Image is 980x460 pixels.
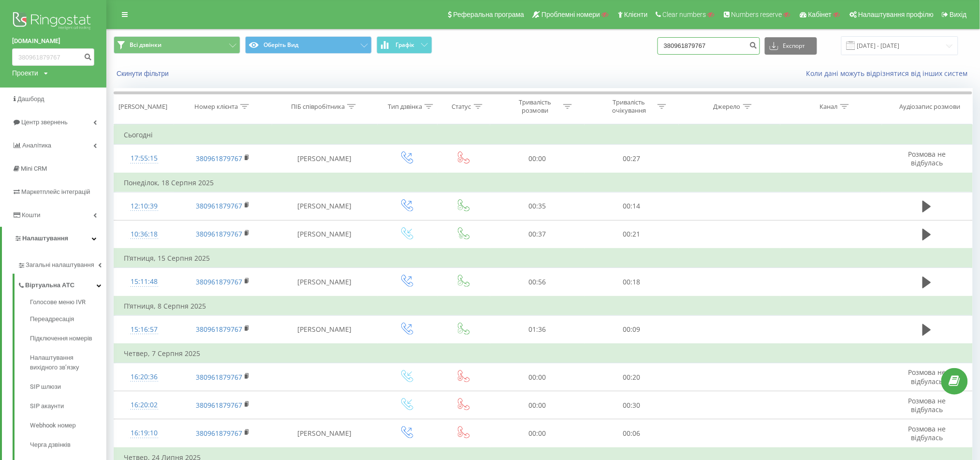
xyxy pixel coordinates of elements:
a: 380961879767 [196,229,242,238]
span: SIP шлюзи [30,382,61,392]
input: Пошук за номером [12,48,94,66]
a: Віртуальна АТС [17,274,106,294]
span: Реферальна програма [453,11,525,18]
td: 00:00 [490,145,585,173]
a: Переадресація [30,310,106,329]
a: Налаштування вихідного зв’язку [30,348,106,377]
span: SIP акаунти [30,401,64,411]
div: 17:55:15 [124,149,164,168]
td: 00:27 [585,145,679,173]
td: 00:56 [490,268,585,297]
td: 00:20 [585,363,679,391]
a: 380961879767 [196,154,242,163]
a: Webhook номер [30,416,106,435]
span: Голосове меню IVR [30,297,86,307]
div: Номер клієнта [194,103,238,111]
div: 16:20:36 [124,368,164,386]
span: Центр звернень [21,119,68,126]
td: [PERSON_NAME] [272,220,378,249]
a: Коли дані можуть відрізнятися вiд інших систем [806,69,973,78]
div: 16:20:02 [124,396,164,415]
td: [PERSON_NAME] [272,192,378,220]
div: 16:19:10 [124,424,164,443]
td: Четвер, 7 Серпня 2025 [114,344,973,363]
td: 01:36 [490,315,585,344]
a: [DOMAIN_NAME] [12,36,94,46]
a: 380961879767 [196,372,242,382]
span: Clear numbers [663,11,706,18]
span: Дашборд [17,95,44,103]
span: Налаштування [22,235,68,242]
a: Підключення номерів [30,329,106,348]
td: 00:30 [585,391,679,419]
span: Графік [395,42,414,48]
div: 15:11:48 [124,272,164,291]
a: 380961879767 [196,325,242,334]
td: П’ятниця, 8 Серпня 2025 [114,297,973,316]
button: Оберіть Вид [245,36,372,54]
a: Голосове меню IVR [30,297,106,310]
div: Тривалість розмови [509,98,561,115]
span: Всі дзвінки [130,41,161,49]
div: Статус [452,103,471,111]
td: Понеділок, 18 Серпня 2025 [114,173,973,193]
a: 380961879767 [196,277,242,286]
td: 00:00 [490,419,585,448]
span: Маркетплейс інтеграцій [21,188,90,195]
span: Webhook номер [30,421,76,430]
span: Аналiтика [22,142,51,149]
td: [PERSON_NAME] [272,145,378,173]
span: Розмова не відбулась [908,424,946,442]
td: 00:00 [490,391,585,419]
span: Переадресація [30,314,74,324]
input: Пошук за номером [658,37,760,55]
td: П’ятниця, 15 Серпня 2025 [114,249,973,268]
span: Налаштування профілю [858,11,934,18]
td: 00:06 [585,419,679,448]
td: 00:14 [585,192,679,220]
div: [PERSON_NAME] [118,103,167,111]
span: Розмова не відбулась [908,396,946,414]
span: Вихід [950,11,967,18]
a: Налаштування [2,227,106,250]
button: Всі дзвінки [114,36,240,54]
div: Тривалість очікування [603,98,655,115]
div: Проекти [12,68,38,78]
span: Налаштування вихідного зв’язку [30,353,102,372]
a: 380961879767 [196,201,242,210]
td: [PERSON_NAME] [272,315,378,344]
td: 00:09 [585,315,679,344]
button: Скинути фільтри [114,69,174,78]
div: Канал [820,103,838,111]
td: 00:35 [490,192,585,220]
div: Джерело [714,103,741,111]
a: Загальні налаштування [17,253,106,274]
div: 12:10:39 [124,197,164,216]
span: Загальні налаштування [26,260,94,270]
a: SIP шлюзи [30,377,106,397]
button: Графік [377,36,432,54]
a: 380961879767 [196,401,242,410]
div: Аудіозапис розмови [900,103,961,111]
td: 00:00 [490,363,585,391]
div: ПІБ співробітника [291,103,345,111]
span: Проблемні номери [541,11,600,18]
span: Черга дзвінків [30,440,71,450]
button: Експорт [765,37,817,55]
a: SIP акаунти [30,397,106,416]
span: Кошти [22,211,40,219]
span: Клієнти [624,11,648,18]
td: Сьогодні [114,125,973,145]
span: Mini CRM [21,165,47,172]
span: Numbers reserve [731,11,782,18]
span: Підключення номерів [30,334,92,343]
td: [PERSON_NAME] [272,419,378,448]
a: Черга дзвінків [30,435,106,455]
td: 00:37 [490,220,585,249]
div: 15:16:57 [124,320,164,339]
span: Розмова не відбулась [908,368,946,386]
div: 10:36:18 [124,225,164,244]
span: Віртуальна АТС [25,281,74,290]
span: Кабінет [808,11,832,18]
img: Ringostat logo [12,10,94,34]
